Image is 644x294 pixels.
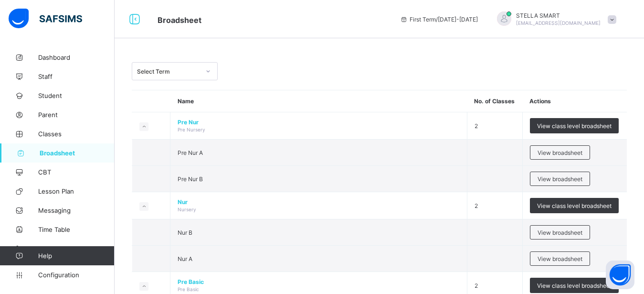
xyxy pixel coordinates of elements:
[38,111,115,119] span: Parent
[38,245,115,252] span: Assessment Format
[537,282,612,289] span: View class level broadsheet
[38,54,115,61] span: Dashboard
[178,278,460,285] span: Pre Basic
[400,16,478,23] span: session/term information
[170,90,467,112] th: Name
[38,168,115,176] span: CBT
[38,207,115,214] span: Messaging
[38,130,115,138] span: Classes
[178,127,205,132] span: Pre Nursery
[137,68,200,75] div: Select Term
[178,286,199,292] span: Pre Basic
[530,145,590,152] a: View broadsheet
[38,271,114,279] span: Configuration
[475,282,478,289] span: 2
[178,198,460,206] span: Nur
[530,118,619,125] a: View class level broadsheet
[537,202,612,209] span: View class level broadsheet
[538,175,582,183] span: View broadsheet
[467,90,522,112] th: No. of Classes
[516,20,601,26] span: [EMAIL_ADDRESS][DOMAIN_NAME]
[38,226,115,233] span: Time Table
[178,175,203,183] span: Pre Nur B
[475,122,478,130] span: 2
[158,15,201,25] span: Broadsheet
[530,198,619,205] a: View class level broadsheet
[530,251,590,259] a: View broadsheet
[178,119,460,126] span: Pre Nur
[38,92,115,99] span: Student
[606,261,634,289] button: Open asap
[530,278,619,285] a: View class level broadsheet
[530,225,590,232] a: View broadsheet
[178,149,203,156] span: Pre Nur A
[538,229,582,236] span: View broadsheet
[38,187,115,195] span: Lesson Plan
[38,252,114,260] span: Help
[537,122,612,130] span: View class level broadsheet
[530,172,590,179] a: View broadsheet
[487,11,621,27] div: STELLASMART
[38,73,115,80] span: Staff
[178,255,192,262] span: Nur A
[40,149,115,157] span: Broadsheet
[9,9,82,29] img: safsims
[522,90,627,112] th: Actions
[178,207,196,212] span: Nursery
[538,149,582,156] span: View broadsheet
[538,255,582,262] span: View broadsheet
[178,229,192,236] span: Nur B
[516,12,601,19] span: STELLA SMART
[475,202,478,209] span: 2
